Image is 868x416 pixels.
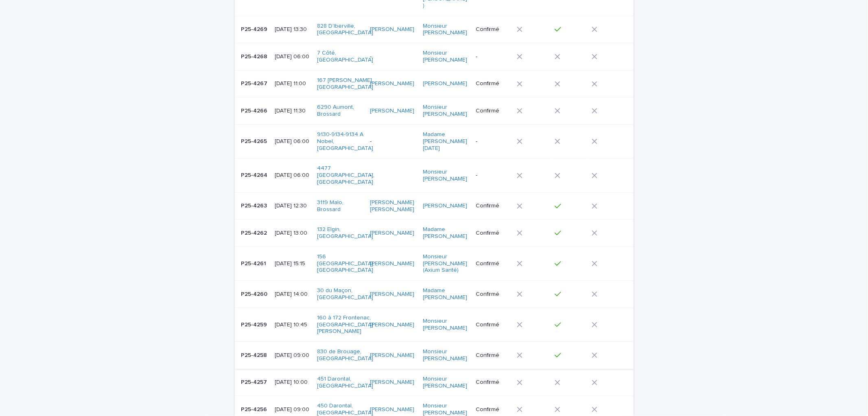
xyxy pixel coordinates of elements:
[317,165,374,185] a: 4477 [GEOGRAPHIC_DATA], [GEOGRAPHIC_DATA]
[370,138,415,145] p: -
[241,52,269,60] p: P25-4268
[275,260,310,267] p: [DATE] 15:15
[275,138,310,145] p: [DATE] 06:00
[370,379,414,386] a: [PERSON_NAME]
[235,247,634,280] tr: P25-4261P25-4261 [DATE] 15:15156 [GEOGRAPHIC_DATA], [GEOGRAPHIC_DATA] [PERSON_NAME] Monsieur [PER...
[423,287,468,301] a: Madame [PERSON_NAME]
[241,320,269,328] p: P25-4259
[235,43,634,70] tr: P25-4268P25-4268 [DATE] 06:007 Côté, [GEOGRAPHIC_DATA] -Monsieur [PERSON_NAME] -
[241,228,269,237] p: P25-4262
[275,108,310,114] p: [DATE] 11:30
[476,230,510,237] p: Confirmé
[317,50,373,64] a: 7 Côté, [GEOGRAPHIC_DATA]
[317,23,373,37] a: 828 D'Iberville, [GEOGRAPHIC_DATA]
[275,379,310,386] p: [DATE] 10:00
[317,376,373,390] a: 451 Darontal, [GEOGRAPHIC_DATA]
[370,352,414,359] a: [PERSON_NAME]
[275,80,310,87] p: [DATE] 11:00
[317,104,362,118] a: 6290 Aumont, Brossard
[275,230,310,237] p: [DATE] 13:00
[317,315,373,335] a: 160 à 172 Frontenac, [GEOGRAPHIC_DATA][PERSON_NAME]
[241,106,269,114] p: P25-4266
[476,379,510,386] p: Confirmé
[370,291,414,298] a: [PERSON_NAME]
[241,24,269,33] p: P25-4269
[241,259,268,267] p: P25-4261
[241,79,269,87] p: P25-4267
[317,226,373,240] a: 132 Elgin, [GEOGRAPHIC_DATA]
[235,281,634,308] tr: P25-4260P25-4260 [DATE] 14:0030 du Maçon, [GEOGRAPHIC_DATA] [PERSON_NAME] Madame [PERSON_NAME] Co...
[370,321,414,328] a: [PERSON_NAME]
[317,77,373,91] a: 167 [PERSON_NAME], [GEOGRAPHIC_DATA]
[423,131,468,152] a: Madame [PERSON_NAME][DATE]
[235,369,634,396] tr: P25-4257P25-4257 [DATE] 10:00451 Darontal, [GEOGRAPHIC_DATA] [PERSON_NAME] Monsieur [PERSON_NAME]...
[476,138,510,145] p: -
[423,202,467,209] a: [PERSON_NAME]
[241,201,269,209] p: P25-4263
[235,192,634,220] tr: P25-4263P25-4263 [DATE] 12:303119 Malo, Brossard [PERSON_NAME] [PERSON_NAME] [PERSON_NAME] Confirmé
[476,26,510,33] p: Confirmé
[235,70,634,97] tr: P25-4267P25-4267 [DATE] 11:00167 [PERSON_NAME], [GEOGRAPHIC_DATA] [PERSON_NAME] [PERSON_NAME] Con...
[241,289,269,298] p: P25-4260
[317,287,373,301] a: 30 du Maçon, [GEOGRAPHIC_DATA]
[423,169,468,183] a: Monsieur [PERSON_NAME]
[476,291,510,298] p: Confirmé
[235,158,634,192] tr: P25-4264P25-4264 [DATE] 06:004477 [GEOGRAPHIC_DATA], [GEOGRAPHIC_DATA] -Monsieur [PERSON_NAME] -
[423,226,468,240] a: Madame [PERSON_NAME]
[476,108,510,114] p: Confirmé
[370,199,415,213] a: [PERSON_NAME] [PERSON_NAME]
[275,172,310,179] p: [DATE] 06:00
[423,23,468,37] a: Monsieur [PERSON_NAME]
[317,253,374,274] a: 156 [GEOGRAPHIC_DATA], [GEOGRAPHIC_DATA]
[235,308,634,341] tr: P25-4259P25-4259 [DATE] 10:45160 à 172 Frontenac, [GEOGRAPHIC_DATA][PERSON_NAME] [PERSON_NAME] Mo...
[370,260,414,267] a: [PERSON_NAME]
[476,321,510,328] p: Confirmé
[275,202,310,209] p: [DATE] 12:30
[235,16,634,43] tr: P25-4269P25-4269 [DATE] 13:30828 D'Iberville, [GEOGRAPHIC_DATA] [PERSON_NAME] Monsieur [PERSON_NA...
[476,172,510,179] p: -
[317,131,373,152] a: 9130-9134-9134 A Nobel, [GEOGRAPHIC_DATA]
[275,53,310,60] p: [DATE] 06:00
[317,199,362,213] a: 3119 Malo, Brossard
[275,321,310,328] p: [DATE] 10:45
[235,220,634,247] tr: P25-4262P25-4262 [DATE] 13:00132 Elgin, [GEOGRAPHIC_DATA] [PERSON_NAME] Madame [PERSON_NAME] Conf...
[241,170,269,179] p: P25-4264
[476,53,510,60] p: -
[370,230,414,237] a: [PERSON_NAME]
[370,406,414,413] a: [PERSON_NAME]
[476,80,510,87] p: Confirmé
[370,108,414,114] a: [PERSON_NAME]
[241,405,269,413] p: P25-4256
[423,318,468,332] a: Monsieur [PERSON_NAME]
[423,376,468,390] a: Monsieur [PERSON_NAME]
[235,342,634,369] tr: P25-4258P25-4258 [DATE] 09:00830 de Brouage, [GEOGRAPHIC_DATA] [PERSON_NAME] Monsieur [PERSON_NAM...
[317,348,373,362] a: 830 de Brouage, [GEOGRAPHIC_DATA]
[275,26,310,33] p: [DATE] 13:30
[476,202,510,209] p: Confirmé
[423,348,468,362] a: Monsieur [PERSON_NAME]
[370,80,414,87] a: [PERSON_NAME]
[370,53,415,60] p: -
[476,406,510,413] p: Confirmé
[476,352,510,359] p: Confirmé
[370,26,414,33] a: [PERSON_NAME]
[476,260,510,267] p: Confirmé
[241,136,269,145] p: P25-4265
[423,80,467,87] a: [PERSON_NAME]
[275,406,310,413] p: [DATE] 09:00
[370,172,415,179] p: -
[235,97,634,125] tr: P25-4266P25-4266 [DATE] 11:306290 Aumont, Brossard [PERSON_NAME] Monsieur [PERSON_NAME] Confirmé
[235,124,634,158] tr: P25-4265P25-4265 [DATE] 06:009130-9134-9134 A Nobel, [GEOGRAPHIC_DATA] -Madame [PERSON_NAME][DATE] -
[241,377,269,386] p: P25-4257
[275,352,310,359] p: [DATE] 09:00
[423,50,468,64] a: Monsieur [PERSON_NAME]
[275,291,310,298] p: [DATE] 14:00
[241,350,269,359] p: P25-4258
[423,104,468,118] a: Monsieur [PERSON_NAME]
[423,253,468,274] a: Monsieur [PERSON_NAME] (Axium Santé)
